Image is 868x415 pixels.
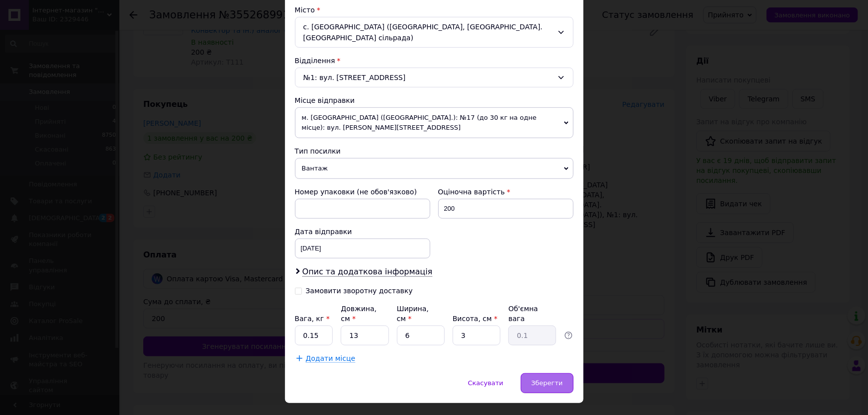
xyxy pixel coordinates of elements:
label: Довжина, см [341,305,377,323]
div: с. [GEOGRAPHIC_DATA] ([GEOGRAPHIC_DATA], [GEOGRAPHIC_DATA]. [GEOGRAPHIC_DATA] сільрада) [295,17,574,48]
div: Місто [295,5,574,15]
div: №1: вул. [STREET_ADDRESS] [295,68,574,87]
div: Відділення [295,56,574,66]
span: м. [GEOGRAPHIC_DATA] ([GEOGRAPHIC_DATA].): №17 (до 30 кг на одне місце): вул. [PERSON_NAME][STREE... [295,107,574,138]
span: Додати місце [306,354,356,363]
div: Номер упаковки (не обов'язково) [295,187,430,197]
div: Оціночна вартість [438,187,574,197]
label: Вага, кг [295,315,330,323]
span: Опис та додаткова інформація [302,267,433,277]
span: Зберегти [531,379,563,387]
div: Дата відправки [295,227,430,237]
label: Висота, см [453,315,497,323]
span: Вантаж [295,158,574,179]
span: Місце відправки [295,96,355,104]
label: Ширина, см [397,305,429,323]
span: Тип посилки [295,147,341,155]
span: Скасувати [468,379,503,387]
div: Замовити зворотну доставку [306,287,413,295]
div: Об'ємна вага [508,304,556,324]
